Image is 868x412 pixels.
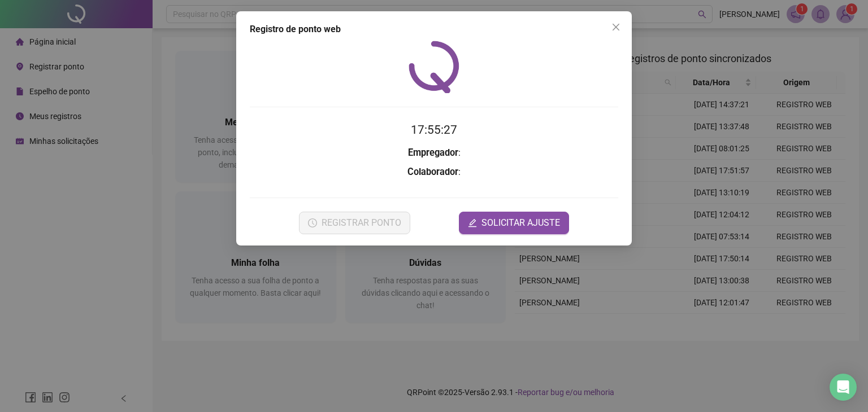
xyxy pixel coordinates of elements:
[250,146,618,160] h3: :
[250,23,618,36] div: Registro de ponto web
[468,218,477,227] span: edit
[611,23,620,32] span: close
[250,165,618,179] h3: :
[459,212,569,234] button: editSOLICITAR AJUSTE
[409,41,459,93] img: QRPoint
[481,216,560,230] span: SOLICITAR AJUSTE
[607,18,625,36] button: Close
[407,166,458,177] strong: Colaborador
[411,123,457,137] time: 17:55:27
[408,147,458,158] strong: Empregador
[299,212,410,234] button: REGISTRAR PONTO
[830,374,857,401] div: Open Intercom Messenger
